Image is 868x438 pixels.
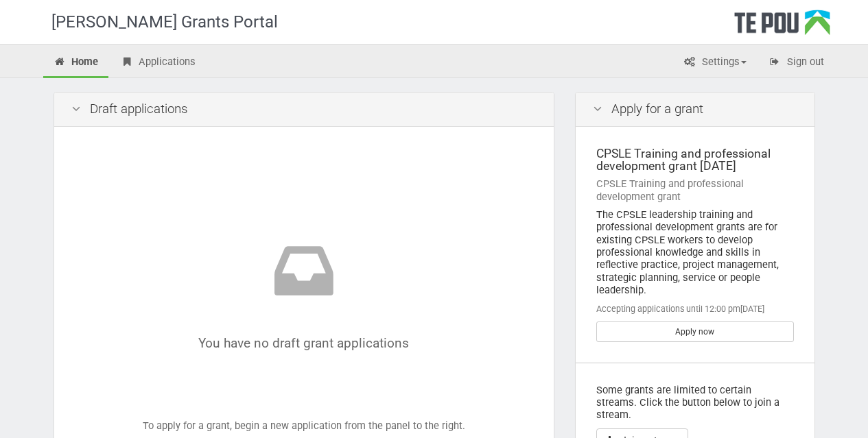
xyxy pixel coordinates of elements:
a: Sign out [758,48,834,78]
div: Te Pou Logo [734,10,830,44]
a: Apply now [596,321,794,342]
a: Home [43,48,109,78]
p: Some grants are limited to certain streams. Click the button below to join a stream. [596,384,794,422]
div: Draft applications [54,93,554,127]
div: CPSLE Training and professional development grant [DATE] [596,147,794,173]
div: CPSLE Training and professional development grant [596,178,794,203]
div: Accepting applications until 12:00 pm[DATE] [596,303,794,315]
div: You have no draft grant applications [113,236,495,350]
div: The CPSLE leadership training and professional development grants are for existing CPSLE workers ... [596,208,794,296]
div: Apply for a grant [576,93,814,127]
a: Applications [110,48,206,78]
a: Settings [673,48,757,78]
